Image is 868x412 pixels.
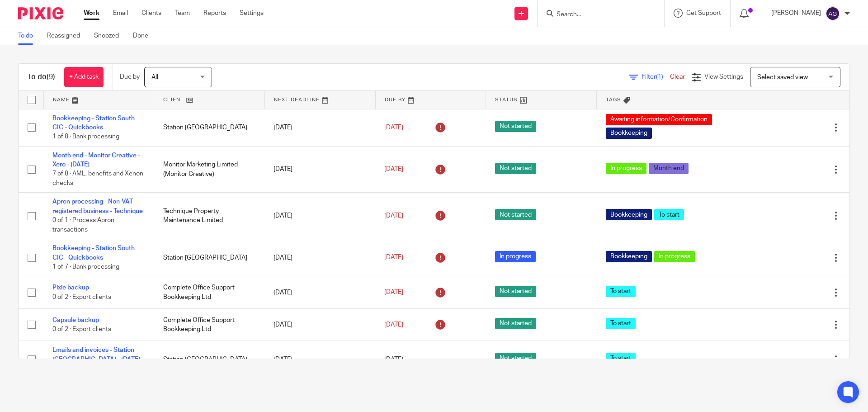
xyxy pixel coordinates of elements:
a: Reassigned [47,27,87,45]
a: To do [18,27,40,45]
a: Clients [142,9,161,18]
td: [DATE] [264,341,375,378]
td: [DATE] [264,193,375,239]
td: Station [GEOGRAPHIC_DATA] [154,239,265,276]
a: Bookkeeping - Station South CIC - Quickbooks [52,115,135,131]
span: All [151,74,158,81]
td: [DATE] [264,308,375,341]
a: Settings [240,9,264,18]
td: Technique Property Maintenance Limited [154,193,265,239]
a: Snoozed [94,27,126,45]
span: 7 of 8 · AML, benefits and Xenon checks [52,171,143,187]
a: Month end - Monitor Creative - Xero - [DATE] [52,152,140,168]
td: Complete Office Support Bookkeeping Ltd [154,308,265,341]
span: Get Support [686,10,721,16]
span: Month end [649,163,689,174]
input: Search [556,11,637,19]
span: [DATE] [384,124,403,131]
a: Reports [203,9,226,18]
p: [PERSON_NAME] [771,9,821,18]
span: Bookkeeping [606,128,652,139]
td: [DATE] [264,276,375,308]
span: To start [606,318,636,329]
a: Bookkeeping - Station South CIC - Quickbooks [52,245,135,260]
td: [DATE] [264,146,375,193]
span: Filter [642,74,670,80]
td: Complete Office Support Bookkeeping Ltd [154,276,265,308]
span: 0 of 1 · Process Apron transactions [52,217,114,233]
p: Due by [120,72,140,81]
td: [DATE] [264,239,375,276]
td: Monitor Marketing Limited (Monitor Creative) [154,146,265,193]
td: [DATE] [264,109,375,146]
span: Bookkeeping [606,209,652,220]
span: Not started [495,163,536,174]
span: 1 of 7 · Bank processing [52,264,119,270]
a: Email [113,9,128,18]
span: (9) [47,73,55,81]
span: [DATE] [384,322,403,328]
span: To start [606,353,636,364]
span: Bookkeeping [606,251,652,262]
span: [DATE] [384,356,403,363]
span: Awaiting information/Confirmation [606,114,712,125]
span: Not started [495,318,536,329]
td: Station [GEOGRAPHIC_DATA] [154,109,265,146]
a: Capsule backup [52,317,99,323]
span: To start [606,286,636,297]
a: Clear [670,74,685,80]
a: Pixie backup [52,284,89,291]
span: Tags [606,97,621,102]
span: Not started [495,121,536,132]
span: To start [654,209,684,220]
a: Emails and invoices - Station [GEOGRAPHIC_DATA] - [DATE] [52,347,140,362]
span: 0 of 2 · Export clients [52,294,111,300]
span: In progress [495,251,536,262]
a: Work [84,9,99,18]
span: 0 of 2 · Export clients [52,326,111,332]
a: Done [133,27,155,45]
h1: To do [28,72,55,82]
span: Not started [495,209,536,220]
span: 1 of 8 · Bank processing [52,133,119,140]
span: View Settings [704,74,743,80]
a: Apron processing - Non-VAT registered business - Technique [52,199,143,214]
span: [DATE] [384,166,403,172]
img: svg%3E [826,6,840,21]
td: Station [GEOGRAPHIC_DATA] [154,341,265,378]
span: Not started [495,353,536,364]
a: + Add task [64,67,104,87]
a: Team [175,9,190,18]
span: Not started [495,286,536,297]
span: [DATE] [384,289,403,295]
span: Select saved view [757,74,808,81]
span: [DATE] [384,213,403,219]
span: In progress [654,251,695,262]
span: In progress [606,163,646,174]
span: (1) [656,74,663,80]
img: Pixie [18,7,63,19]
span: [DATE] [384,255,403,261]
